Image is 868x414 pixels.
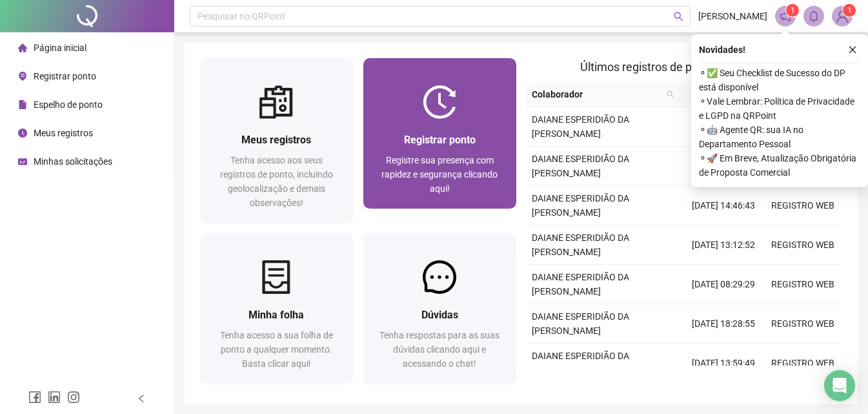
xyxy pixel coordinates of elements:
[763,225,842,265] td: REGISTRO WEB
[699,123,860,151] span: ⚬ 🤖 Agente QR: sua IA no Departamento Pessoal
[220,155,333,208] span: Tenha acesso aos seus registros de ponto, incluindo geolocalização e demais observações!
[18,129,27,138] span: clock-circle
[532,154,629,178] span: DAIANE ESPERIDIÃO DA [PERSON_NAME]
[532,233,629,257] span: DAIANE ESPERIDIÃO DA [PERSON_NAME]
[137,394,146,403] span: left
[532,114,629,139] span: DAIANE ESPERIDIÃO DA [PERSON_NAME]
[786,4,799,17] sup: 1
[674,12,683,21] span: search
[699,43,745,57] span: Novidades !
[34,43,86,53] span: Página inicial
[18,72,27,81] span: environment
[532,87,661,101] span: Colaborador
[698,9,767,23] span: [PERSON_NAME]
[684,107,763,147] td: [DATE] 20:02:27
[684,344,763,383] td: [DATE] 13:59:49
[684,186,763,225] td: [DATE] 14:46:43
[381,155,498,194] span: Registre sua presença com rapidez e segurança clicando aqui!
[848,45,857,54] span: close
[833,6,852,26] img: 84177
[847,6,852,15] span: 1
[667,90,674,98] span: search
[684,147,763,186] td: [DATE] 18:10:48
[684,225,763,265] td: [DATE] 13:12:52
[843,4,856,17] sup: Atualize o seu contato no menu Meus Dados
[680,82,756,107] th: Data/Hora
[684,304,763,344] td: [DATE] 18:28:55
[18,157,27,166] span: schedule
[580,60,789,74] span: Últimos registros de ponto sincronizados
[200,58,353,223] a: Meus registrosTenha acesso aos seus registros de ponto, incluindo geolocalização e demais observa...
[220,330,333,369] span: Tenha acesso a sua folha de ponto a qualquer momento. Basta clicar aqui!
[18,43,27,52] span: home
[67,391,80,404] span: instagram
[824,370,855,401] div: Open Intercom Messenger
[699,66,860,94] span: ⚬ ✅ Seu Checklist de Sucesso do DP está disponível
[404,134,476,146] span: Registrar ponto
[48,391,61,404] span: linkedin
[200,233,353,384] a: Minha folhaTenha acesso a sua folha de ponto a qualquer momento. Basta clicar aqui!
[28,391,41,404] span: facebook
[684,265,763,304] td: [DATE] 08:29:29
[34,156,112,167] span: Minhas solicitações
[34,128,93,138] span: Meus registros
[808,10,820,22] span: bell
[763,186,842,225] td: REGISTRO WEB
[34,71,96,81] span: Registrar ponto
[780,10,791,22] span: notification
[248,309,304,321] span: Minha folha
[763,344,842,383] td: REGISTRO WEB
[763,304,842,344] td: REGISTRO WEB
[241,134,311,146] span: Meus registros
[532,311,629,336] span: DAIANE ESPERIDIÃO DA [PERSON_NAME]
[532,193,629,218] span: DAIANE ESPERIDIÃO DA [PERSON_NAME]
[379,330,500,369] span: Tenha respostas para as suas dúvidas clicando aqui e acessando o chat!
[363,58,516,209] a: Registrar pontoRegistre sua presença com rapidez e segurança clicando aqui!
[18,100,27,109] span: file
[763,265,842,304] td: REGISTRO WEB
[421,309,458,321] span: Dúvidas
[532,351,629,375] span: DAIANE ESPERIDIÃO DA [PERSON_NAME]
[34,99,103,110] span: Espelho de ponto
[532,272,629,296] span: DAIANE ESPERIDIÃO DA [PERSON_NAME]
[699,94,860,123] span: ⚬ Vale Lembrar: Política de Privacidade e LGPD na QRPoint
[699,151,860,180] span: ⚬ 🚀 Em Breve, Atualização Obrigatória de Proposta Comercial
[791,6,795,15] span: 1
[664,85,677,104] span: search
[685,87,741,101] span: Data/Hora
[363,233,516,384] a: DúvidasTenha respostas para as suas dúvidas clicando aqui e acessando o chat!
